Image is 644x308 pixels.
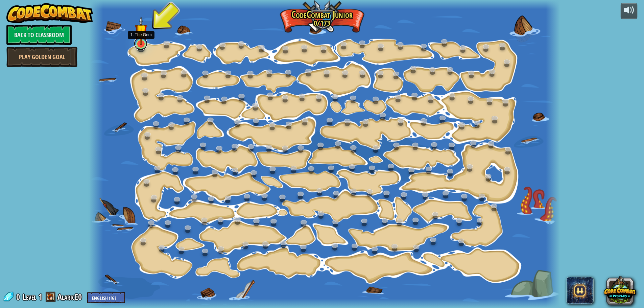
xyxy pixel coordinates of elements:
a: Play Golden Goal [6,47,77,67]
a: Back to Classroom [6,25,72,45]
span: Level [23,291,36,303]
a: AlaricE0 [57,291,84,302]
button: Adjust volume [621,3,638,19]
span: 0 [16,291,22,302]
img: level-banner-started.png [135,16,147,45]
span: 1 [39,291,42,302]
img: CodeCombat - Learn how to code by playing a game [6,3,93,23]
